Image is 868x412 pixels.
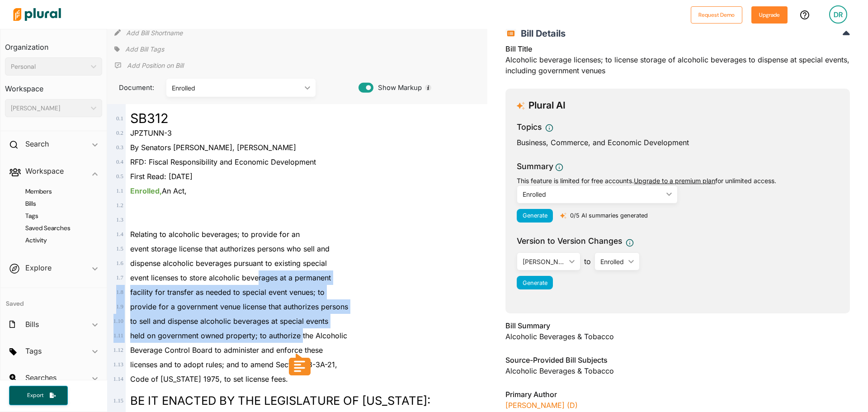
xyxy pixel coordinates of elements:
ins: Enrolled, [130,186,162,195]
div: Business, Commerce, and Economic Development [517,137,839,148]
a: DR [822,2,854,27]
span: held on government owned property; to authorize the Alcoholic [130,331,347,340]
div: Alcoholic beverage licenses; to license storage of alcoholic beverages to dispense at special eve... [505,43,850,81]
span: 1 . 11 [113,332,123,339]
span: Document: [114,83,155,93]
h2: Bills [25,319,39,329]
span: An Act, [130,186,187,195]
button: Generate [517,209,553,223]
a: Upgrade [751,10,788,19]
span: JPZTUNN-3 [130,128,172,137]
span: Add Bill Tags [125,45,164,54]
span: Bill Details [516,28,566,39]
div: [PERSON_NAME] motion to Adopt - Adopted Roll Call 722 [523,257,566,266]
span: Generate [523,279,547,286]
div: [PERSON_NAME] [11,104,87,113]
div: Add tags [114,43,164,56]
span: 1 . 2 [116,202,123,208]
span: event storage license that authorizes persons who sell and [130,244,330,253]
div: DR [829,5,847,24]
span: Relating to alcoholic beverages; to provide for an [130,230,300,239]
span: Generate [523,212,547,219]
span: 1 . 15 [113,398,123,404]
span: 1 . 12 [113,347,123,353]
span: facility for transfer as needed to special event venues; to [130,288,325,297]
div: Enrolled [523,189,663,199]
h3: Topics [517,121,542,133]
h3: Bill Title [505,43,850,54]
a: Upgrade to a premium plan [634,177,715,185]
span: RFD: Fiscal Responsibility and Economic Development [130,157,316,166]
h3: Bill Summary [505,320,850,331]
h3: Plural AI [528,100,566,111]
span: 0 . 5 [116,173,123,180]
h3: Summary [517,161,553,172]
a: Bills [14,199,98,208]
h2: Search [25,139,49,149]
p: 0/5 AI summaries generated [570,211,648,220]
div: Enrolled [600,257,625,266]
button: Upgrade [751,6,788,24]
span: 0 . 4 [116,159,123,165]
h4: Saved [0,288,107,310]
h3: Workspace [5,76,102,95]
span: Show Markup [373,83,422,93]
span: Code of [US_STATE] 1975, to set license fees. [130,374,288,384]
span: 0 . 2 [116,130,123,136]
span: 1 . 6 [116,260,123,266]
a: Saved Searches [14,224,98,232]
span: dispense alcoholic beverages pursuant to existing special [130,259,327,268]
div: Tooltip anchor [424,84,432,92]
span: 1 . 8 [116,289,123,295]
h3: Source-Provided Bill Subjects [505,355,850,365]
a: Members [14,187,98,196]
span: to [580,256,594,267]
button: Request Demo [691,6,742,24]
span: to sell and dispense alcoholic beverages at special events [130,317,328,326]
span: BE IT ENACTED BY THE LEGISLATURE OF [US_STATE]: [130,393,430,407]
div: Enrolled [172,83,301,93]
p: Add Position on Bill [127,61,184,70]
h3: Primary Author [505,389,850,400]
span: 1 . 1 [116,188,123,194]
span: provide for a government venue license that authorizes persons [130,302,348,311]
span: First Read: [DATE] [130,172,193,181]
div: Alcoholic Beverages & Tobacco [505,365,850,376]
a: Tags [14,212,98,220]
span: 1 . 3 [116,217,123,223]
span: 0 . 3 [116,144,123,151]
span: 1 . 10 [113,318,123,324]
h3: Organization [5,34,102,54]
div: This feature is limited for free accounts. for unlimited access. [517,176,839,185]
button: Export [9,386,68,405]
span: 1 . 9 [116,303,123,310]
span: licenses and to adopt rules; and to amend Section 28-3A-21, [130,360,337,369]
a: Activity [14,236,98,245]
div: Alcoholic Beverages & Tobacco [505,320,850,347]
a: Request Demo [691,10,742,19]
span: 1 . 14 [113,376,123,382]
span: event licenses to store alcoholic beverages at a permanent [130,273,331,282]
span: 0 . 1 [116,115,123,122]
span: 1 . 5 [116,246,123,252]
div: Add Position Statement [114,59,184,72]
span: Version to Version Changes [517,235,622,247]
span: Export [21,392,50,399]
span: 1 . 4 [116,231,123,237]
button: Generate [517,276,553,289]
span: SB312 [130,110,169,126]
span: 1 . 7 [116,275,123,281]
span: By Senators [PERSON_NAME], [PERSON_NAME] [130,143,296,152]
h2: Workspace [25,166,64,176]
a: [PERSON_NAME] (D) [505,401,578,410]
div: Personal [11,62,87,71]
button: Add Bill Shortname [126,25,183,40]
span: 1 . 13 [113,361,123,368]
span: Beverage Control Board to administer and enforce these [130,346,323,355]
